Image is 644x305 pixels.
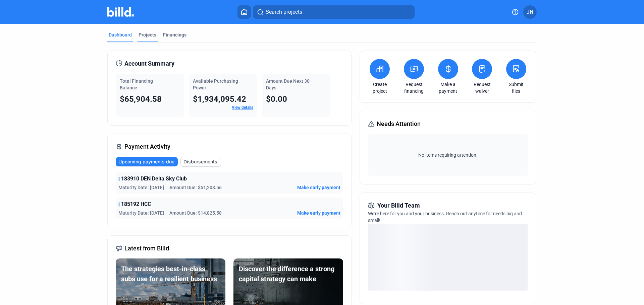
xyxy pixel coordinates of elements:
[232,105,253,110] a: View details
[180,157,221,167] button: Disbursements
[193,78,238,90] span: Available Purchasing Power
[297,210,340,216] button: Make early payment
[120,78,153,90] span: Total Financing Balance
[368,224,528,291] div: loading
[377,201,420,210] span: Your Billd Team
[504,81,528,94] a: Submit files
[523,5,537,19] button: JN
[107,7,134,17] img: Billd Company Logo
[368,211,522,223] span: We're here for you and your business. Reach out anytime for needs big and small!
[297,184,340,191] button: Make early payment
[266,8,302,16] span: Search projects
[109,31,132,38] div: Dashboard
[266,94,287,104] span: $0.00
[368,81,391,94] a: Create project
[253,5,415,19] button: Search projects
[371,152,525,158] span: No items requiring attention.
[239,264,338,284] div: Discover the difference a strong capital strategy can make
[118,210,164,216] span: Maturity Date: [DATE]
[124,59,174,68] span: Account Summary
[470,81,494,94] a: Request waiver
[118,184,164,191] span: Maturity Date: [DATE]
[402,81,426,94] a: Request financing
[121,264,220,284] div: The strategies best-in-class subs use for a resilient business
[139,31,156,38] div: Projects
[527,8,533,16] span: JN
[124,244,169,253] span: Latest from Billd
[266,78,310,90] span: Amount Due Next 30 Days
[377,119,421,129] span: Needs Attention
[169,210,222,216] span: Amount Due: $14,825.58
[118,158,174,165] span: Upcoming payments due
[163,31,186,38] div: Financings
[193,94,246,104] span: $1,934,095.42
[436,81,460,94] a: Make a payment
[121,175,187,183] span: 183910 DEN Delta Sky Club
[169,184,222,191] span: Amount Due: $51,208.56
[121,200,151,208] span: 185192 HCC
[120,94,162,104] span: $65,904.58
[183,158,217,165] span: Disbursements
[124,142,170,151] span: Payment Activity
[116,157,178,166] button: Upcoming payments due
